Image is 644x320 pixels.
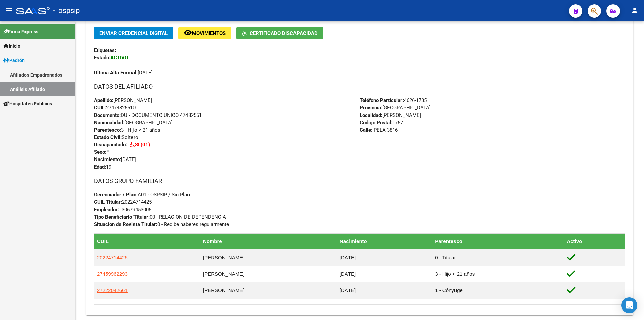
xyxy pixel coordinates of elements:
[432,282,564,299] td: 1 - Cónyuge
[432,249,564,266] td: 0 - Titular
[94,70,138,76] strong: Última Alta Formal:
[94,192,190,198] span: A01 - OSPSIP / Sin Plan
[432,233,564,249] th: Parentesco
[94,127,160,133] span: 3 - Hijo < 21 años
[432,266,564,282] td: 3 - Hijo < 21 años
[94,112,202,118] span: DU - DOCUMENTO UNICO 47482551
[97,271,128,277] span: 27459962293
[99,30,168,36] span: Enviar Credencial Digital
[337,233,432,249] th: Nacimiento
[250,30,318,36] span: Certificado Discapacidad
[94,134,122,140] strong: Estado Civil:
[94,105,106,111] strong: CUIL:
[94,214,226,220] span: 00 - RELACION DE DEPENDENCIA
[337,249,432,266] td: [DATE]
[192,30,226,36] span: Movimientos
[360,105,382,111] strong: Provincia:
[360,120,392,126] strong: Código Postal:
[94,192,138,198] strong: Gerenciador / Plan:
[94,164,111,170] span: 19
[5,6,13,14] mat-icon: menu
[3,28,38,35] span: Firma Express
[3,57,25,64] span: Padrón
[94,149,109,155] span: F
[94,149,106,155] strong: Sexo:
[564,233,625,249] th: Activo
[94,214,150,220] strong: Tipo Beneficiario Titular:
[135,142,150,148] strong: SI (01)
[94,112,121,118] strong: Documento:
[94,120,124,126] strong: Nacionalidad:
[360,127,398,133] span: IPELA 3816
[178,27,231,39] button: Movimientos
[94,199,152,205] span: 20224714425
[360,127,372,133] strong: Calle:
[94,164,106,170] strong: Edad:
[184,29,192,37] mat-icon: remove_red_eye
[94,156,136,163] span: [DATE]
[94,70,153,76] span: [DATE]
[337,282,432,299] td: [DATE]
[3,42,20,50] span: Inicio
[94,142,127,148] strong: Discapacitado:
[360,112,421,118] span: [PERSON_NAME]
[94,221,229,227] span: 0 - Recibe haberes regularmente
[360,105,431,111] span: [GEOGRAPHIC_DATA]
[200,266,337,282] td: [PERSON_NAME]
[200,233,337,249] th: Nombre
[94,156,121,163] strong: Nacimiento:
[94,55,110,61] strong: Estado:
[631,6,639,14] mat-icon: person
[360,97,427,103] span: 4626-1735
[94,47,116,53] strong: Etiquetas:
[97,255,128,260] span: 20224714425
[94,176,625,186] h3: DATOS GRUPO FAMILIAR
[94,221,157,227] strong: Situacion de Revista Titular:
[94,233,200,249] th: CUIL
[94,82,625,91] h3: DATOS DEL AFILIADO
[94,199,122,205] strong: CUIL Titular:
[200,249,337,266] td: [PERSON_NAME]
[94,120,173,126] span: [GEOGRAPHIC_DATA]
[53,3,80,18] span: - ospsip
[360,112,382,118] strong: Localidad:
[337,266,432,282] td: [DATE]
[94,105,136,111] span: 27474825510
[360,120,403,126] span: 1757
[236,27,323,39] button: Certificado Discapacidad
[94,97,152,103] span: [PERSON_NAME]
[94,207,119,213] strong: Empleador:
[122,206,151,213] div: 30679453005
[621,297,637,313] div: Open Intercom Messenger
[110,55,128,61] strong: ACTIVO
[3,100,52,107] span: Hospitales Públicos
[360,97,404,103] strong: Teléfono Particular:
[94,134,138,140] span: Soltero
[97,287,128,293] span: 27222042661
[94,27,173,39] button: Enviar Credencial Digital
[94,127,121,133] strong: Parentesco:
[200,282,337,299] td: [PERSON_NAME]
[94,97,113,103] strong: Apellido:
